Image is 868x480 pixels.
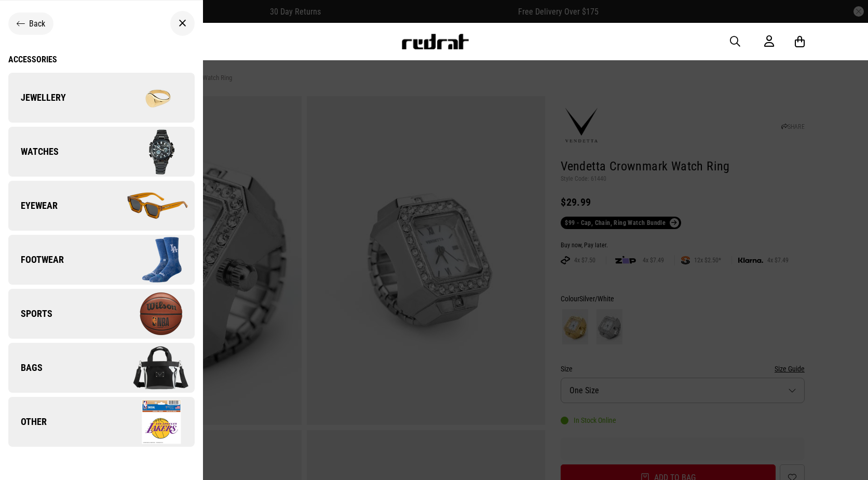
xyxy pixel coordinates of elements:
[8,127,195,177] a: Watches Company
[101,288,194,340] img: Company
[8,145,59,158] span: Watches
[101,126,194,178] img: Company
[101,342,194,394] img: Company
[401,34,469,49] img: Redrat logo
[101,396,194,448] img: Company
[101,234,194,286] img: Company
[29,19,45,29] span: Back
[101,72,194,124] img: Company
[8,181,195,231] a: Eyewear Company
[8,416,47,428] span: Other
[8,254,64,266] span: Footwear
[8,4,39,35] button: Open LiveChat chat widget
[8,289,195,339] a: Sports Company
[8,308,52,320] span: Sports
[8,55,195,64] a: Accessories
[8,91,66,104] span: Jewellery
[8,362,43,374] span: Bags
[8,199,58,212] span: Eyewear
[8,73,195,123] a: Jewellery Company
[8,343,195,393] a: Bags Company
[8,235,195,285] a: Footwear Company
[8,397,195,447] a: Other Company
[101,180,194,232] img: Company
